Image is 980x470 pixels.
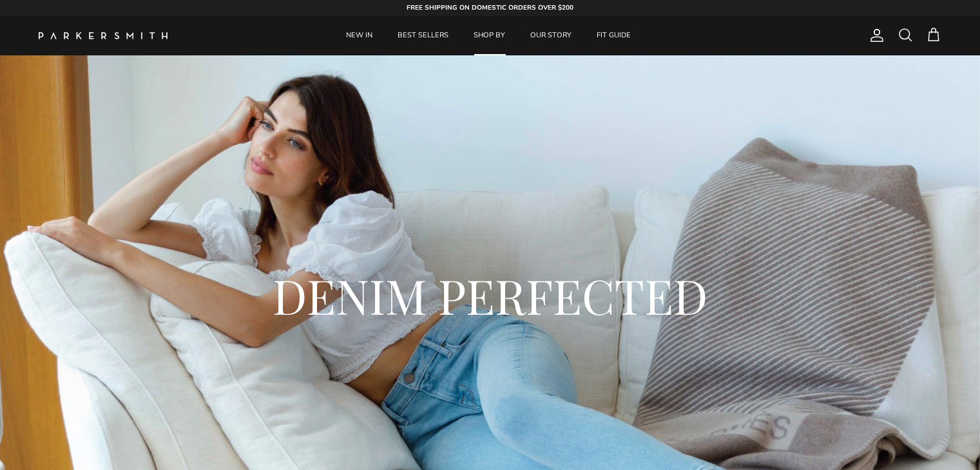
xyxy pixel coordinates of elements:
a: FIT GUIDE [585,16,642,55]
div: Primary [192,16,785,55]
a: OUR STORY [519,16,583,55]
a: NEW IN [334,16,384,55]
a: SHOP BY [462,16,517,55]
a: Account [864,28,885,43]
a: BEST SELLERS [386,16,460,55]
img: Parker Smith [39,32,168,39]
strong: FREE SHIPPING ON DOMESTIC ORDERS OVER $200 [407,3,573,12]
h2: DENIM PERFECTED [133,265,848,326]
